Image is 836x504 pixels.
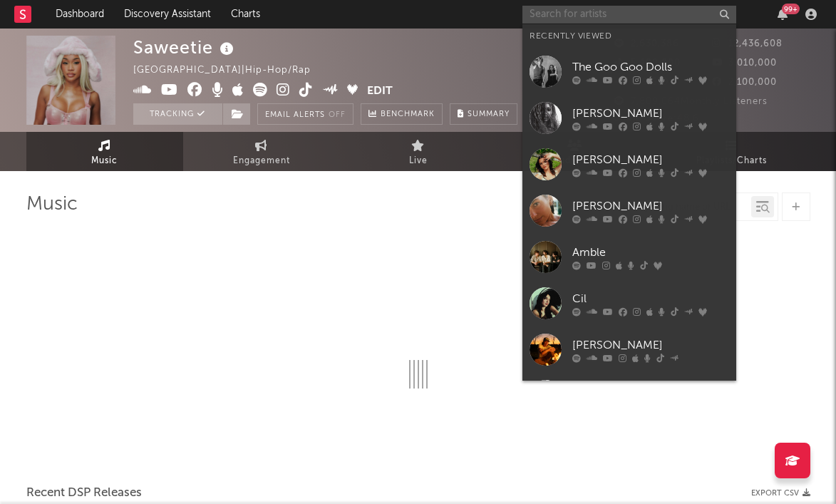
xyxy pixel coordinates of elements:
[522,373,736,419] a: [GEOGRAPHIC_DATA]
[367,83,393,101] button: Edit
[183,132,340,171] a: Engagement
[572,290,729,307] div: Cil
[572,58,729,76] div: The Goo Goo Dolls
[133,36,237,59] div: Saweetie
[522,48,736,95] a: The Goo Goo Dolls
[133,62,327,79] div: [GEOGRAPHIC_DATA] | Hip-Hop/Rap
[712,78,777,87] span: 2,100,000
[381,106,435,123] span: Benchmark
[522,95,736,141] a: [PERSON_NAME]
[340,132,497,171] a: Live
[361,103,443,125] a: Benchmark
[522,280,736,326] a: Cil
[712,58,777,68] span: 3,010,000
[572,197,729,215] div: [PERSON_NAME]
[614,97,768,106] span: 7,809,064 Monthly Listeners
[522,187,736,234] a: [PERSON_NAME]
[26,132,183,171] a: Music
[572,244,729,261] div: Amble
[522,6,736,24] input: Search for artists
[329,111,346,119] em: Off
[233,153,290,170] span: Engagement
[26,485,142,502] span: Recent DSP Releases
[497,132,654,171] a: Audience
[778,9,788,20] button: 99+
[468,110,510,118] span: Summary
[572,336,729,354] div: [PERSON_NAME]
[257,103,354,125] button: Email AlertsOff
[530,28,729,45] div: Recently Viewed
[450,103,517,125] button: Summary
[712,39,783,48] span: 12,436,608
[522,141,736,187] a: [PERSON_NAME]
[409,153,428,170] span: Live
[751,489,810,498] button: Export CSV
[572,151,729,168] div: [PERSON_NAME]
[782,4,800,14] div: 99 +
[572,105,729,122] div: [PERSON_NAME]
[91,153,118,170] span: Music
[522,234,736,280] a: Amble
[522,326,736,373] a: [PERSON_NAME]
[133,103,222,125] button: Tracking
